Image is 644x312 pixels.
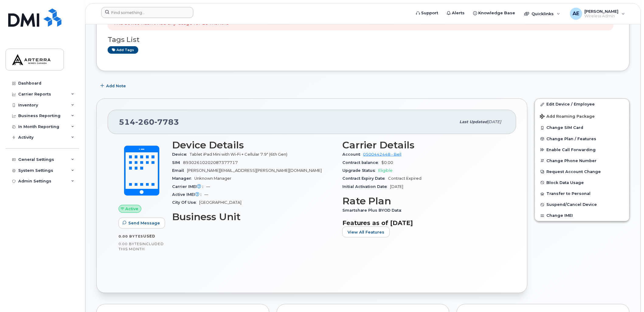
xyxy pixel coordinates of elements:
[187,168,322,173] span: [PERSON_NAME][EMAIL_ADDRESS][PERSON_NAME][DOMAIN_NAME]
[106,83,126,89] span: Add Note
[342,184,390,189] span: Initial Activation Date
[585,9,619,14] span: [PERSON_NAME]
[172,140,335,151] h3: Device Details
[342,168,379,173] span: Upgrade Status
[421,10,438,16] span: Support
[479,10,515,16] span: Knowledge Base
[154,117,179,127] span: 7783
[172,160,183,165] span: SIM
[535,210,629,221] button: Change IMEI
[183,160,238,165] span: 89302610202087377717
[452,10,465,16] span: Alerts
[443,7,469,19] a: Alerts
[342,208,405,213] span: Smartshare Plus BYOD Data
[566,8,629,20] div: Alexander Erofeev
[535,144,629,155] button: Enable Call Forwarding
[540,114,595,120] span: Add Roaming Package
[412,7,443,19] a: Support
[108,46,138,54] a: Add tags
[101,7,193,18] input: Find something...
[535,155,629,166] button: Change Phone Number
[535,133,629,144] button: Change Plan / Features
[190,152,287,157] span: Tablet iPad Mini with Wi-Fi + Cellular 7.9" (6th Gen)
[119,234,143,238] span: 0.00 Bytes
[488,120,501,124] span: [DATE]
[126,206,139,212] span: Active
[342,160,382,165] span: Contract balance
[573,10,580,17] span: AE
[204,192,208,197] span: —
[172,168,187,173] span: Email
[535,122,629,133] button: Change SIM Card
[135,117,154,127] span: 260
[194,176,231,181] span: Unknown Manager
[342,176,388,181] span: Contract Expiry Date
[172,176,194,181] span: Manager
[382,160,393,165] span: $0.00
[342,196,505,206] h3: Rate Plan
[119,242,142,246] span: 0.00 Bytes
[469,7,520,19] a: Knowledge Base
[342,152,363,157] span: Account
[172,211,335,222] h3: Business Unit
[96,80,131,91] button: Add Note
[119,218,165,229] button: Send Message
[390,184,403,189] span: [DATE]
[342,140,505,151] h3: Carrier Details
[172,184,206,189] span: Carrier IMEI
[206,184,210,189] span: —
[532,11,554,16] span: Quicklinks
[342,219,505,227] h3: Features as of [DATE]
[535,188,629,199] button: Transfer to Personal
[535,177,629,188] button: Block Data Usage
[547,203,597,207] span: Suspend/Cancel Device
[348,229,385,235] span: View All Features
[363,152,402,157] a: 0500442448 - Bell
[547,147,596,152] span: Enable Call Forwarding
[547,137,597,141] span: Change Plan / Features
[342,227,390,237] button: View All Features
[520,8,565,20] div: Quicklinks
[143,234,155,238] span: used
[535,110,629,122] button: Add Roaming Package
[172,152,190,157] span: Device
[460,120,488,124] span: Last updated
[535,199,629,210] button: Suspend/Cancel Device
[128,220,160,226] span: Send Message
[535,166,629,177] button: Request Account Change
[199,200,241,205] span: [GEOGRAPHIC_DATA]
[535,99,629,110] a: Edit Device / Employee
[172,192,204,197] span: Active IMEI
[585,14,619,19] span: Wireless Admin
[172,200,199,205] span: City Of Use
[388,176,422,181] span: Contract Expired
[379,168,393,173] span: Eligible
[108,36,618,43] h3: Tags List
[119,117,179,127] span: 514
